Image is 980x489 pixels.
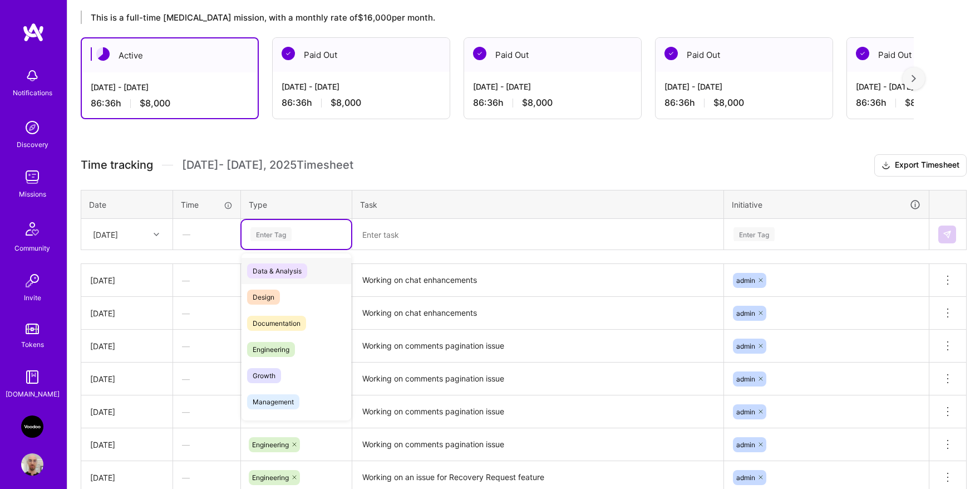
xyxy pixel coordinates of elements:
th: Type [241,190,352,219]
div: [DATE] - [DATE] [473,81,632,92]
span: Design [247,290,280,305]
div: Discovery [17,139,48,150]
img: Paid Out [856,47,869,60]
img: teamwork [21,166,43,188]
i: icon Chevron [154,232,159,237]
span: $8,000 [713,97,744,109]
div: Tokens [21,339,44,350]
span: admin [736,276,755,285]
div: — [173,430,240,459]
div: 86:36 h [282,97,441,109]
img: Paid Out [664,47,678,60]
span: Time tracking [81,158,153,172]
img: discovery [21,116,43,139]
span: Growth [247,368,281,383]
img: Paid Out [282,47,295,60]
span: Management [247,394,299,409]
span: admin [736,309,755,317]
div: This is a full-time [MEDICAL_DATA] mission, with a monthly rate of $16,000 per month. [81,11,914,24]
button: Export Timesheet [874,154,967,177]
i: icon Download [881,160,890,172]
div: [DATE] [93,228,118,240]
div: Active [82,38,258,72]
img: Active [96,47,110,61]
span: admin [736,342,755,350]
div: [DATE] - [DATE] [91,81,249,93]
img: User Avatar [21,453,43,476]
span: Engineering [247,342,295,357]
span: admin [736,473,755,482]
div: — [173,397,240,427]
img: logo [22,22,45,42]
th: Date [81,190,173,219]
div: [DATE] [90,439,164,451]
img: tokens [26,324,39,334]
span: $8,000 [331,97,361,109]
div: Missions [19,188,46,200]
div: [DATE] [90,340,164,352]
div: — [174,219,240,249]
div: [DATE] [90,406,164,418]
div: Paid Out [464,38,641,72]
img: right [912,75,916,82]
img: VooDoo (BeReal): Engineering Execution Squad [21,415,43,438]
div: [DATE] [90,472,164,483]
img: Submit [943,230,952,239]
textarea: Working on comments pagination issue [353,429,722,460]
div: Invite [24,292,41,304]
img: Community [19,216,46,242]
div: [DATE] - [DATE] [664,81,824,92]
th: Task [352,190,724,219]
div: Enter Tag [250,226,292,243]
div: Community [14,242,50,254]
div: — [173,266,240,295]
span: admin [736,375,755,383]
span: admin [736,408,755,416]
div: Paid Out [273,38,450,72]
textarea: Working on chat enhancements [353,298,722,329]
textarea: Working on comments pagination issue [353,364,722,394]
div: [DATE] - [DATE] [282,81,441,92]
div: 86:36 h [91,97,249,109]
div: [DATE] [90,275,164,286]
div: [DATE] [90,373,164,385]
span: Engineering [252,441,289,449]
a: User Avatar [18,453,46,476]
span: $8,000 [522,97,553,109]
textarea: Working on chat enhancements [353,265,722,296]
img: Invite [21,270,43,292]
div: [DATE] [90,307,164,319]
a: VooDoo (BeReal): Engineering Execution Squad [18,415,46,438]
div: Initiative [732,198,921,211]
div: — [173,299,240,328]
div: Time [181,199,233,211]
div: — [173,364,240,394]
span: admin [736,441,755,449]
div: Notifications [13,87,52,99]
textarea: Working on comments pagination issue [353,397,722,427]
textarea: Working on comments pagination issue [353,331,722,361]
div: Paid Out [656,38,833,72]
img: guide book [21,366,43,388]
img: bell [21,65,43,87]
span: $8,000 [140,97,170,109]
div: Enter Tag [733,226,775,243]
div: — [173,331,240,361]
span: Engineering [252,473,289,482]
img: Paid Out [473,47,486,60]
span: [DATE] - [DATE] , 2025 Timesheet [182,158,353,172]
div: [DOMAIN_NAME] [6,388,60,400]
span: $8,000 [905,97,935,109]
span: Data & Analysis [247,263,307,278]
span: Documentation [247,316,306,331]
div: 86:36 h [473,97,632,109]
div: 86:36 h [664,97,824,109]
